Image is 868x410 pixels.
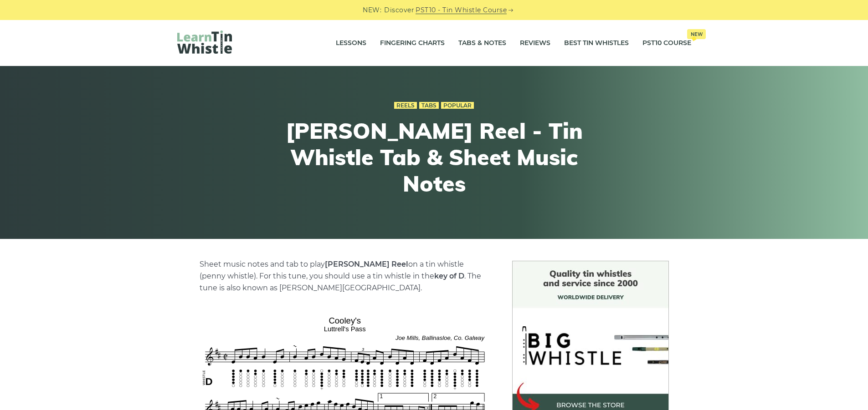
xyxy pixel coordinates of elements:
[336,32,366,55] a: Lessons
[380,32,445,55] a: Fingering Charts
[642,32,691,55] a: PST10 CourseNew
[200,258,490,294] p: Sheet music notes and tab to play on a tin whistle (penny whistle). For this tune, you should use...
[520,32,550,55] a: Reviews
[687,29,706,39] span: New
[434,272,464,280] strong: key of D
[441,102,474,109] a: Popular
[325,260,408,268] strong: [PERSON_NAME] Reel
[177,30,232,54] img: LearnTinWhistle.com
[394,102,417,109] a: Reels
[419,102,439,109] a: Tabs
[267,118,602,197] h1: [PERSON_NAME] Reel - Tin Whistle Tab & Sheet Music Notes
[564,32,629,55] a: Best Tin Whistles
[458,32,506,55] a: Tabs & Notes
